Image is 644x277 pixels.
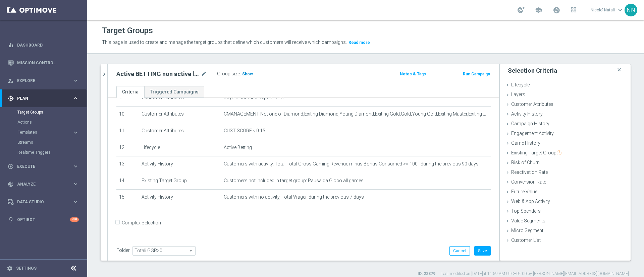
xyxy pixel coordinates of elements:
div: Templates [17,127,87,137]
div: Optibot [8,211,79,228]
span: Engagement Activity [511,131,554,136]
div: Analyze [8,181,72,187]
a: Triggered Campaigns [144,86,204,98]
td: 10 [116,107,139,123]
span: Customer List [511,237,541,243]
div: Data Studio [8,199,72,205]
a: Mission Control [17,54,79,72]
span: Conversion Rate [511,179,546,185]
button: lightbulb Optibot +10 [7,217,79,222]
div: NN [625,4,637,16]
i: keyboard_arrow_right [72,77,79,84]
div: Explore [8,78,72,84]
div: Target Groups [17,107,87,117]
h2: Active BETTING non active last week GGR nb>=100 L3M [116,70,200,78]
span: Lifecycle [511,82,530,87]
i: chevron_right [101,71,107,77]
a: Streams [17,140,70,145]
a: Actions [17,120,70,125]
div: Streams [17,137,87,147]
td: 15 [116,190,139,206]
span: Plan [17,96,72,100]
button: track_changes Analyze keyboard_arrow_right [7,182,79,187]
td: 13 [116,156,139,173]
span: school [535,6,542,14]
i: keyboard_arrow_right [72,199,79,205]
i: close [616,65,623,74]
span: Micro Segment [511,228,543,233]
span: Explore [17,79,72,83]
i: keyboard_arrow_right [72,163,79,169]
i: keyboard_arrow_right [72,181,79,187]
td: Activity History [139,190,221,206]
label: Complex Selection [122,220,161,226]
a: Settings [16,266,37,270]
td: 11 [116,123,139,140]
span: Show [242,72,253,76]
div: +10 [70,217,79,222]
span: Analyze [17,182,72,186]
button: person_search Explore keyboard_arrow_right [7,78,79,83]
button: Read more [348,39,371,46]
i: keyboard_arrow_right [72,129,79,136]
h3: Selection Criteria [508,67,557,74]
span: CUST SCORE < 0.15 [224,128,265,134]
td: Customer Attributes [139,123,221,140]
div: Dashboard [8,36,79,54]
span: Customers with activity, Total Total Gross Gaming Revenue minus Bonus Consumed >= 100 , during th... [224,161,479,167]
span: Data Studio [17,200,72,204]
a: Dashboard [17,36,79,54]
a: Criteria [116,86,144,98]
span: Existing Target Group [511,150,561,155]
span: Active Betting [224,145,252,150]
button: Cancel [449,246,470,256]
span: This page is used to create and manage the target groups that define which customers will receive... [102,40,347,45]
span: Top Spenders [511,208,541,214]
button: Run Campaign [462,70,491,78]
button: chevron_right [101,64,107,84]
td: Lifecycle [139,140,221,156]
i: track_changes [8,181,14,187]
button: Notes & Tags [399,70,427,78]
i: lightbulb [8,217,14,223]
label: Last modified on [DATE] at 11:59 AM UTC+02:00 by [PERSON_NAME][EMAIL_ADDRESS][DOMAIN_NAME] [441,271,629,277]
a: Target Groups [17,110,70,115]
td: 12 [116,140,139,156]
h1: Target Groups [102,26,153,36]
span: keyboard_arrow_down [616,6,624,14]
button: Mission Control [7,60,79,66]
td: 14 [116,173,139,190]
span: Game History [511,140,540,146]
span: Future Value [511,189,537,194]
td: Existing Target Group [139,173,221,190]
span: Campaign History [511,121,549,126]
div: Templates [18,130,72,134]
div: Plan [8,95,72,101]
label: Folder [116,248,130,253]
i: mode_edit [201,70,207,78]
i: gps_fixed [8,95,14,101]
i: keyboard_arrow_right [72,95,79,101]
i: person_search [8,78,14,84]
i: equalizer [8,42,14,48]
span: Web & App Activity [511,199,550,204]
span: Templates [18,130,66,134]
span: Value Segments [511,218,545,223]
td: Activity History [139,156,221,173]
i: play_circle_outline [8,163,14,169]
button: play_circle_outline Execute keyboard_arrow_right [7,164,79,169]
button: Data Studio keyboard_arrow_right [7,199,79,205]
button: gps_fixed Plan keyboard_arrow_right [7,96,79,101]
span: Customers with no activity, Total Wager, during the previous 7 days [224,194,364,200]
div: Execute [8,163,72,169]
div: Mission Control [8,54,79,72]
a: Realtime Triggers [17,150,70,155]
button: Save [474,246,491,256]
div: Actions [17,117,87,127]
